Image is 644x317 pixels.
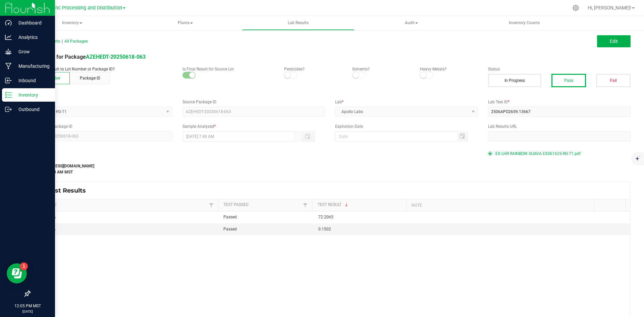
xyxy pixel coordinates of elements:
[355,16,468,30] a: Audit
[12,105,52,113] p: Outbound
[86,54,146,60] a: AZEHEDT-20250618-063
[488,74,542,87] button: In Progress
[488,66,631,72] label: Status
[242,16,355,30] a: Lab Results
[64,39,88,44] span: All Packages
[588,5,631,10] span: Hi, [PERSON_NAME]!
[207,201,215,209] a: Filter
[488,152,492,156] form-radio-button: Primary COA
[12,62,52,70] p: Manufacturing
[3,303,52,309] p: 12:05 PM MST
[572,5,580,11] div: Manage settings
[468,16,581,30] a: Inventory Counts
[5,34,12,41] inline-svg: Analytics
[19,5,122,11] span: Globe Farmacy Inc Processing and Distribution
[5,77,12,84] inline-svg: Inbound
[318,202,404,208] a: Test ResultSortable
[30,99,172,105] label: Lot Number
[318,215,333,219] span: 72.2065
[5,106,12,113] inline-svg: Outbound
[5,92,12,98] inline-svg: Inventory
[182,66,274,72] p: Is Final Result for Source Lot
[7,263,27,283] iframe: Resource center
[495,149,581,159] span: EX LHR RAINBOW GUAVA EX061625-RG-T1.pdf
[5,63,12,69] inline-svg: Manufacturing
[5,19,12,26] inline-svg: Dashboard
[12,19,52,27] p: Dashboard
[182,99,325,105] label: Source Package ID
[35,187,91,194] span: Lab Test Results
[488,123,631,129] label: Lab Results URL
[284,66,342,72] p: Pesticides?
[129,16,241,30] a: Plants
[301,201,309,209] a: Filter
[5,48,12,55] inline-svg: Grow
[129,16,241,30] span: Plants
[30,123,172,129] label: Lab Sample Package ID
[20,262,28,270] iframe: Resource center unread badge
[318,227,331,231] span: 0.1502
[223,227,237,231] span: Passed
[30,54,146,60] span: Lab Result for Package
[551,74,586,87] button: Pass
[335,99,478,105] label: Lab
[16,16,128,30] a: Inventory
[223,215,237,219] span: Passed
[420,66,478,72] p: Heavy Metals?
[12,33,52,41] p: Analytics
[335,123,478,129] label: Expiration Date
[12,48,52,56] p: Grow
[30,66,172,72] p: Attach lab result to Lot Number or Package ID?
[30,155,134,161] label: Last Modified
[352,66,410,72] p: Solvents?
[30,164,94,168] strong: [EMAIL_ADDRESS][DOMAIN_NAME]
[500,20,549,26] span: Inventory Counts
[406,199,594,211] th: Note
[610,39,618,44] span: Edit
[35,202,207,208] a: Test NameSortable
[12,76,52,85] p: Inbound
[70,72,110,84] button: Package ID
[12,91,52,99] p: Inventory
[62,39,63,44] span: |
[356,16,467,30] span: Audit
[488,99,631,105] label: Lab Test ID
[3,309,52,314] p: [DATE]
[182,123,325,129] label: Sample Analyzed
[596,74,631,87] button: Fail
[344,202,349,208] span: Sortable
[279,20,318,26] span: Lab Results
[597,35,631,47] button: Edit
[223,202,301,208] a: Test PassedSortable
